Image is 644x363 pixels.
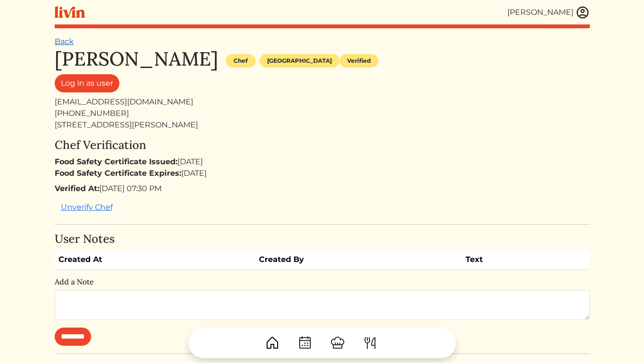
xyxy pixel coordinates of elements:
img: livin-logo-a0d97d1a881af30f6274990eb6222085a2533c92bbd1e4f22c21b4f0d0e3210c.svg [55,6,85,18]
h6: Add a Note [55,277,590,286]
strong: Food Safety Certificate Issued: [55,157,177,166]
img: ForkKnife-55491504ffdb50bab0c1e09e7649658475375261d09fd45db06cec23bce548bf.svg [363,335,378,351]
h4: Chef Verification [55,138,590,152]
button: Unverify Chef [55,198,119,216]
div: Verified [340,54,378,68]
div: [STREET_ADDRESS][PERSON_NAME] [55,119,590,131]
img: CalendarDots-5bcf9d9080389f2a281d69619e1c85352834be518fbc73d9501aef674afc0d57.svg [297,335,313,351]
th: Text [462,250,560,270]
strong: Verified At: [55,184,99,193]
div: [DATE] [DATE] [55,156,590,179]
a: Back [55,37,74,46]
div: [PHONE_NUMBER] [55,108,590,119]
a: Log in as user [55,74,119,92]
div: [GEOGRAPHIC_DATA] [259,54,340,68]
div: Chef [226,54,256,68]
th: Created At [55,250,256,270]
img: House-9bf13187bcbb5817f509fe5e7408150f90897510c4275e13d0d5fca38e0b5951.svg [265,335,280,351]
th: Created By [255,250,462,270]
img: ChefHat-a374fb509e4f37eb0702ca99f5f64f3b6956810f32a249b33092029f8484b388.svg [330,335,345,351]
h1: [PERSON_NAME] [55,47,218,70]
div: [EMAIL_ADDRESS][DOMAIN_NAME] [55,96,590,108]
strong: Food Safety Certificate Expires: [55,169,181,178]
div: [DATE] 07:30 PM [55,183,590,194]
img: user_account-e6e16d2ec92f44fc35f99ef0dc9cddf60790bfa021a6ecb1c896eb5d2907b31c.svg [575,5,590,20]
div: [PERSON_NAME] [507,7,574,18]
h4: User Notes [55,232,590,246]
